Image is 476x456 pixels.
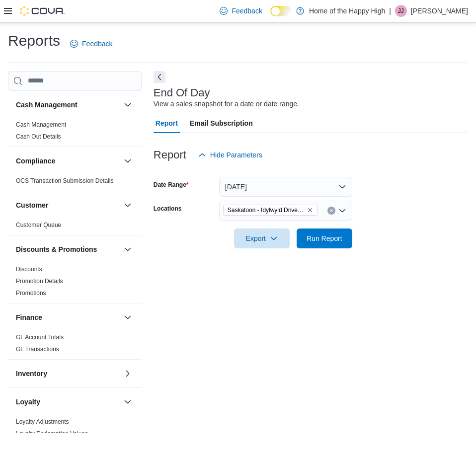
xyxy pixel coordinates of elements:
label: Locations [154,205,182,213]
button: Compliance [122,155,134,167]
input: Dark Mode [270,6,291,16]
button: Inventory [122,368,134,380]
h3: Customer [16,200,48,210]
button: Customer [16,200,120,210]
button: Loyalty [16,397,120,407]
span: Discounts [16,265,42,273]
p: Home of the Happy High [309,5,385,17]
button: Inventory [16,369,120,379]
span: Report [156,113,178,133]
a: Promotions [16,290,46,297]
button: Next [154,71,165,83]
h3: Loyalty [16,397,40,407]
button: Loyalty [122,396,134,408]
a: Discounts [16,266,42,273]
h3: Inventory [16,369,47,379]
div: Customer [8,219,142,235]
span: Loyalty Adjustments [16,418,69,426]
span: Cash Management [16,121,66,129]
h3: Discounts & Promotions [16,244,97,254]
a: Cash Out Details [16,133,61,140]
div: View a sales snapshot for a date or date range. [154,99,299,109]
div: Loyalty [8,416,142,444]
a: GL Account Totals [16,334,64,341]
h3: Finance [16,312,42,322]
button: Finance [122,311,134,323]
div: Cash Management [8,119,142,147]
a: Loyalty Redemption Values [16,430,88,437]
h3: Compliance [16,156,55,166]
h3: Report [154,149,186,161]
span: Hide Parameters [210,150,262,160]
span: Feedback [82,39,112,49]
span: Feedback [232,6,262,16]
a: Cash Management [16,121,66,128]
div: Discounts & Promotions [8,263,142,303]
button: Remove Saskatoon - Idylwyld Drive - Fire & Flower from selection in this group [307,207,313,213]
h1: Reports [8,31,60,51]
span: GL Transactions [16,345,59,353]
a: GL Transactions [16,346,59,353]
a: Promotion Details [16,278,63,285]
button: Hide Parameters [194,145,266,165]
button: Run Report [297,228,352,248]
a: Loyalty Adjustments [16,418,69,425]
span: Loyalty Redemption Values [16,430,88,438]
button: Cash Management [122,99,134,111]
button: Discounts & Promotions [122,243,134,255]
button: Customer [122,199,134,211]
span: Promotion Details [16,277,63,285]
span: Customer Queue [16,221,61,229]
span: JJ [398,5,404,17]
a: Feedback [66,34,116,54]
div: Finance [8,331,142,359]
a: OCS Transaction Submission Details [16,177,114,184]
button: Cash Management [16,100,120,110]
span: Run Report [307,233,342,243]
label: Date Range [154,181,189,189]
span: Promotions [16,289,46,297]
p: [PERSON_NAME] [411,5,468,17]
button: Clear input [327,207,335,215]
button: Finance [16,312,120,322]
button: Discounts & Promotions [16,244,120,254]
span: OCS Transaction Submission Details [16,177,114,185]
span: Saskatoon - Idylwyld Drive - Fire & Flower [228,205,305,215]
span: Saskatoon - Idylwyld Drive - Fire & Flower [223,205,317,216]
button: Export [234,228,290,248]
h3: End Of Day [154,87,210,99]
div: James Jamieson [395,5,407,17]
button: Open list of options [338,207,346,215]
span: Export [240,228,284,248]
span: Cash Out Details [16,133,61,141]
a: Customer Queue [16,222,61,228]
a: Feedback [216,1,266,21]
img: Cova [20,6,65,16]
span: GL Account Totals [16,333,64,341]
span: Email Subscription [190,113,253,133]
h3: Cash Management [16,100,78,110]
p: | [389,5,391,17]
div: Compliance [8,175,142,191]
button: [DATE] [219,177,352,197]
button: Compliance [16,156,120,166]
